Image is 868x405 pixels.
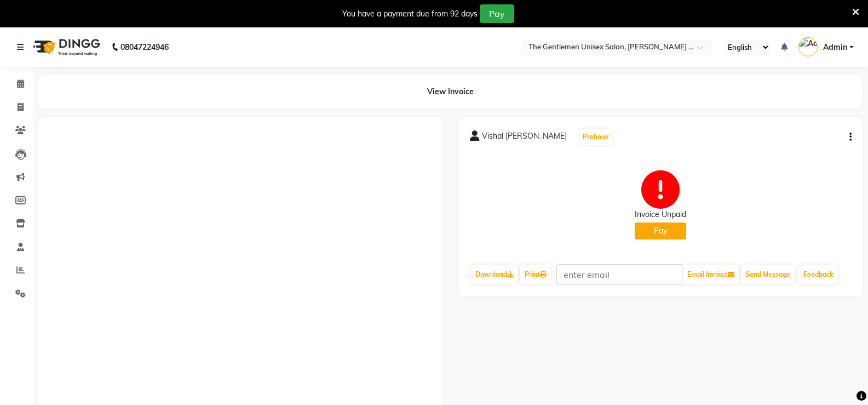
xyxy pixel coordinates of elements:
span: Admin [823,42,847,53]
button: Prebook [580,129,612,145]
button: Email Invoice [683,265,739,284]
button: Pay [635,223,686,239]
input: enter email [556,264,682,285]
img: logo [28,32,103,62]
div: View Invoice [38,75,863,109]
b: 08047224946 [120,32,169,62]
img: Admin [798,37,818,56]
a: Feedback [799,265,838,284]
div: You have a payment due from 92 days [342,8,478,20]
a: Print [520,265,551,284]
button: Pay [480,4,514,23]
a: Download [471,265,518,284]
span: Vishal [PERSON_NAME] [482,130,567,146]
button: Send Message [741,265,795,284]
div: Invoice Unpaid [635,209,686,220]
